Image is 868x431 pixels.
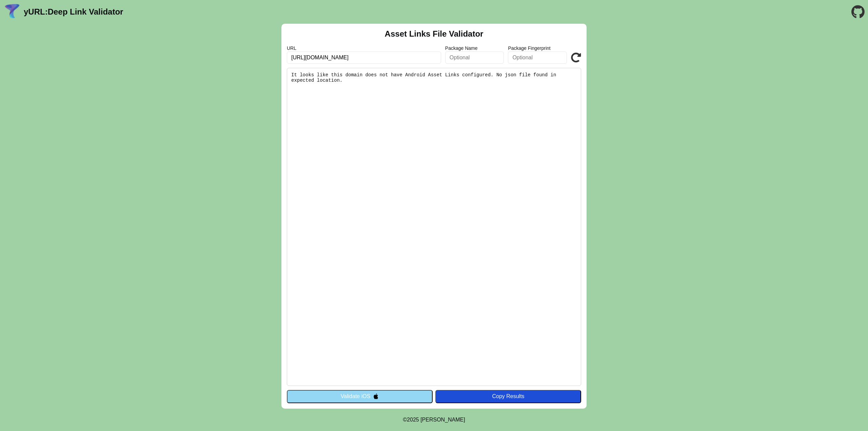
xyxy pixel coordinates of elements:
span: 2025 [407,417,419,423]
input: Optional [508,52,567,64]
label: URL [287,45,441,51]
a: yURL:Deep Link Validator [24,7,123,17]
div: Copy Results [439,393,578,399]
h2: Asset Links File Validator [385,29,484,39]
input: Optional [445,52,504,64]
label: Package Name [445,45,504,51]
button: Copy Results [435,390,581,403]
input: Required [287,52,441,64]
footer: © [403,409,465,431]
a: Michael Ibragimchayev's Personal Site [420,417,465,423]
img: yURL Logo [3,3,21,21]
pre: It looks like this domain does not have Android Asset Links configured. No json file found in exp... [287,68,581,386]
img: appleIcon.svg [373,393,379,399]
label: Package Fingerprint [508,45,567,51]
button: Validate iOS [287,390,433,403]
